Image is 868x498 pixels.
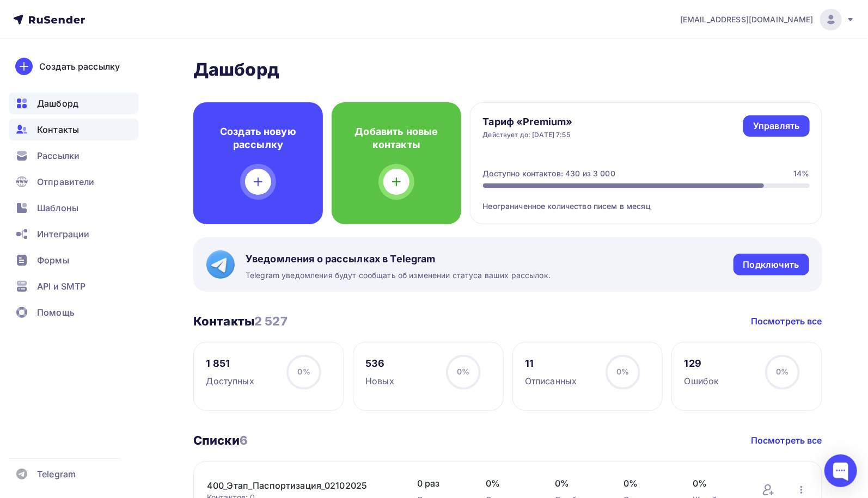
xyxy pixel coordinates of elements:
[680,14,814,25] span: [EMAIL_ADDRESS][DOMAIN_NAME]
[193,433,248,448] h3: Списки
[776,367,788,376] span: 0%
[39,60,120,73] div: Создать рассылку
[680,9,855,30] a: [EMAIL_ADDRESS][DOMAIN_NAME]
[37,306,75,319] span: Помощь
[211,125,305,151] h4: Создать новую рассылку
[525,374,577,388] div: Отписанных
[206,357,254,370] div: 1 851
[240,433,248,447] span: 6
[9,145,138,167] a: Рассылки
[365,357,394,370] div: 536
[751,434,822,447] a: Посмотреть все
[193,59,822,81] h2: Дашборд
[254,314,288,328] span: 2 527
[37,468,76,481] span: Telegram
[37,175,95,188] span: Отправители
[624,477,671,490] span: 0%
[365,374,394,388] div: Новых
[193,313,288,329] h3: Контакты
[483,168,615,179] div: Доступно контактов: 430 из 3 000
[9,249,138,271] a: Формы
[753,120,799,132] div: Управлять
[246,270,551,281] span: Telegram уведомления будут сообщать об изменении статуса ваших рассылок.
[9,93,138,114] a: Дашборд
[37,201,78,214] span: Шаблоны
[684,357,719,370] div: 129
[37,254,69,267] span: Формы
[743,259,799,271] div: Подключить
[684,374,719,388] div: Ошибок
[207,479,392,492] a: 400_Этап_Паспортизация_02102025
[9,197,138,219] a: Шаблоны
[483,131,573,139] div: Действует до: [DATE] 7:55
[37,123,79,136] span: Контакты
[793,168,809,179] div: 14%
[206,374,254,388] div: Доступных
[483,188,810,212] div: Неограниченное количество писем в месяц
[417,477,464,490] span: 0 раз
[37,149,80,162] span: Рассылки
[9,119,138,140] a: Контакты
[555,477,602,490] span: 0%
[525,357,577,370] div: 11
[693,477,740,490] span: 0%
[37,280,85,293] span: API и SMTP
[486,477,534,490] span: 0%
[37,228,89,241] span: Интеграции
[616,367,629,376] span: 0%
[751,315,822,328] a: Посмотреть все
[298,367,310,376] span: 0%
[9,171,138,193] a: Отправители
[246,253,551,266] span: Уведомления о рассылках в Telegram
[349,125,444,151] h4: Добавить новые контакты
[483,115,573,128] h4: Тариф «Premium»
[457,367,469,376] span: 0%
[37,97,78,110] span: Дашборд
